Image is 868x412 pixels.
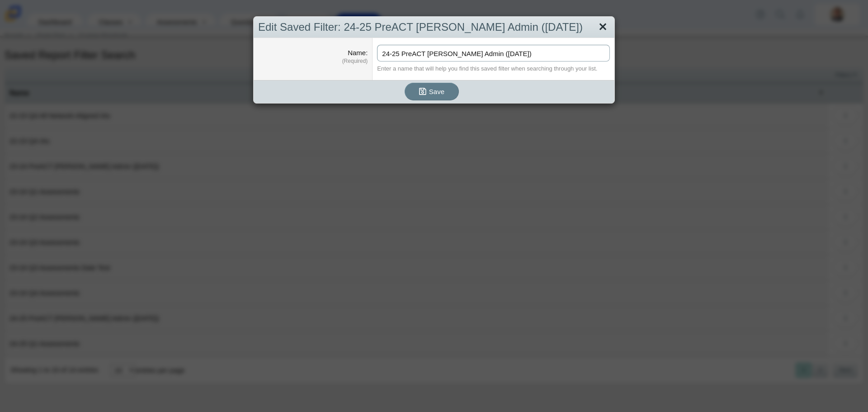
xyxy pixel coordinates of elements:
a: Close [596,19,610,35]
div: Edit Saved Filter: 24-25 PreACT [PERSON_NAME] Admin ([DATE]) [254,17,614,38]
dfn: (Required) [258,57,368,65]
label: Name [348,49,368,57]
div: Enter a name that will help you find this saved filter when searching through your list. [377,64,610,73]
button: Save [405,83,459,100]
span: Save [429,88,444,95]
